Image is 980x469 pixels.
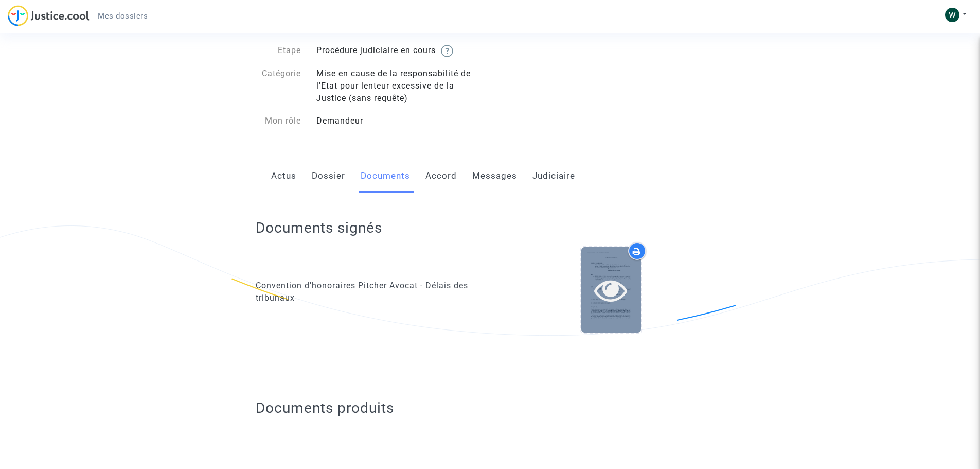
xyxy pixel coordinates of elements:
h2: Documents signés [256,219,382,237]
div: Demandeur [309,115,490,127]
div: Convention d'honoraires Pitcher Avocat - Délais des tribunaux [256,280,483,304]
div: Etape [248,44,309,57]
a: Dossier [312,159,345,193]
div: Mon rôle [248,115,309,127]
a: Documents [361,159,410,193]
img: help.svg [441,45,453,57]
div: Procédure judiciaire en cours [309,44,490,57]
a: Accord [425,159,457,193]
img: ALm5wu3sgUggsy91OMMygmDV_UCQCMAWPG4RfKC3YxlDm7A=s96-c [945,8,959,22]
div: Mise en cause de la responsabilité de l'Etat pour lenteur excessive de la Justice (sans requête) [309,67,490,105]
img: jc-logo.svg [8,5,90,26]
h2: Documents produits [256,399,724,417]
a: Judiciaire [532,159,575,193]
a: Messages [472,159,517,193]
a: Mes dossiers [90,8,156,24]
div: Catégorie [248,67,309,105]
a: Actus [271,159,296,193]
span: Mes dossiers [98,11,148,21]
